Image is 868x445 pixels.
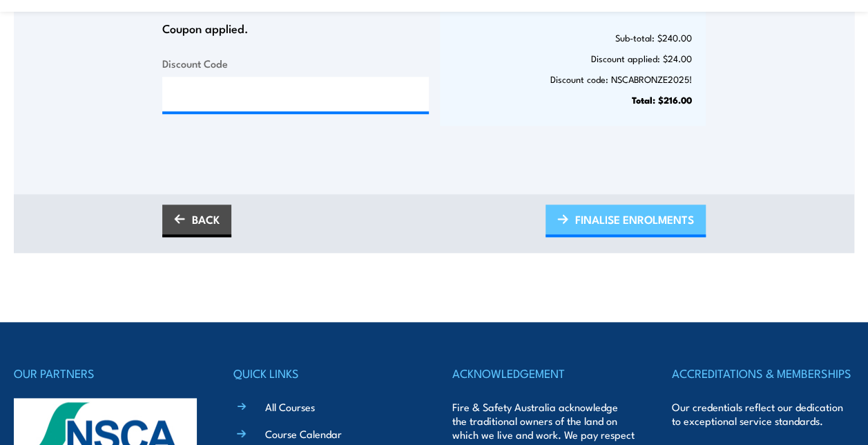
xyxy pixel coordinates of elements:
h4: QUICK LINKS [233,363,416,383]
p: Our credentials reflect our dedication to exceptional service standards. [672,400,855,428]
a: All Courses [265,399,315,414]
h4: ACCREDITATIONS & MEMBERSHIPS [672,363,855,383]
p: Discount code: NSCABRONZE2025! [454,74,693,84]
label: Discount Code [162,55,429,71]
h4: ACKNOWLEDGEMENT [452,363,635,383]
a: BACK [162,205,231,237]
div: Coupon applied. [162,22,418,35]
span: FINALISE ENROLMENTS [575,201,694,238]
p: Discount applied: $24.00 [454,53,693,64]
p: Sub-total: $240.00 [454,32,693,43]
a: FINALISE ENROLMENTS [546,205,706,237]
strong: Total: $216.00 [632,93,692,106]
h4: OUR PARTNERS [14,363,197,383]
a: Course Calendar [265,426,342,441]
